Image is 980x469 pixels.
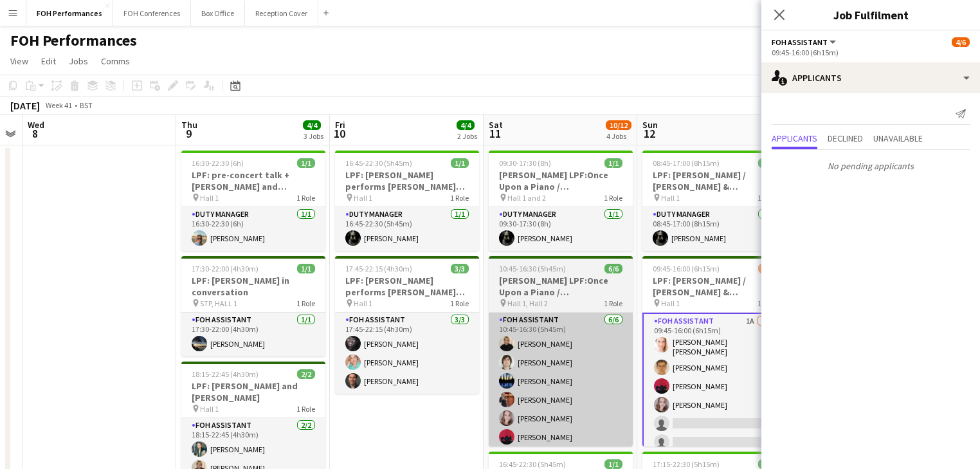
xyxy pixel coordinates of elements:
span: 4/6 [952,37,970,47]
span: Edit [41,55,56,67]
span: Week 41 [42,100,75,110]
button: Reception Cover [245,1,318,26]
button: FOH Performances [26,1,113,26]
span: Comms [101,55,130,67]
h1: FOH Performances [10,31,137,50]
a: Jobs [64,53,93,69]
div: 09:45-16:00 (6h15m) [772,48,970,57]
a: Comms [96,53,135,69]
span: Jobs [69,55,88,67]
span: Declined [828,134,863,143]
span: FOH Assistant [772,37,828,47]
span: Unavailable [873,134,923,143]
div: BST [80,100,93,110]
h3: Job Fulfilment [761,6,980,23]
span: Applicants [772,134,817,143]
span: View [10,55,28,67]
p: No pending applicants [761,155,980,177]
button: Box Office [191,1,245,26]
div: [DATE] [10,99,40,112]
button: FOH Conferences [113,1,191,26]
div: Applicants [761,62,980,93]
button: FOH Assistant [772,37,838,47]
a: Edit [36,53,61,69]
a: View [5,53,33,69]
